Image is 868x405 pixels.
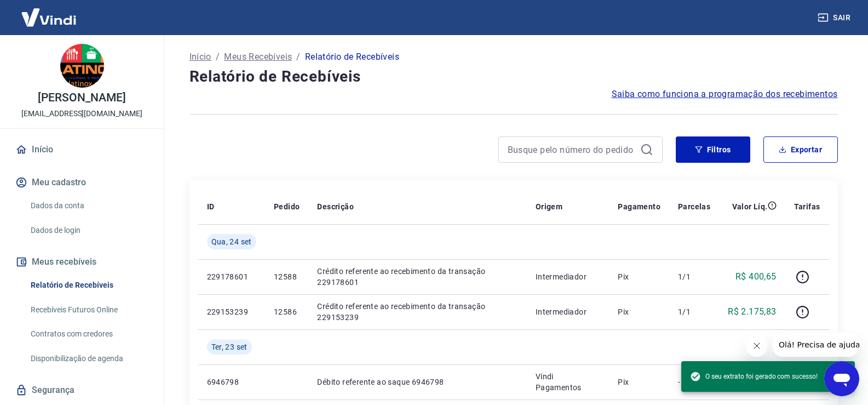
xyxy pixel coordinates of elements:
[13,250,151,274] button: Meus recebíveis
[794,201,820,212] p: Tarifas
[317,201,354,212] p: Descrição
[612,88,838,101] a: Saiba como funciona a programação dos recebimentos
[508,141,636,158] input: Busque pelo número do pedido
[772,333,859,357] iframe: Mensagem da empresa
[618,201,660,212] p: Pagamento
[536,201,562,212] p: Origem
[676,136,750,163] button: Filtros
[7,8,92,16] span: Olá! Precisa de ajuda?
[536,371,601,393] p: Vindi Pagamentos
[189,66,838,88] h4: Relatório de Recebíveis
[618,377,660,387] p: Pix
[305,50,399,64] p: Relatório de Recebíveis
[274,201,300,212] p: Pedido
[26,195,151,217] a: Dados da conta
[211,341,248,352] span: Ter, 23 set
[678,306,710,317] p: 1/1
[207,377,256,387] p: 6946798
[536,271,601,282] p: Intermediador
[13,378,151,402] a: Segurança
[317,266,518,288] p: Crédito referente ao recebimento da transação 229178601
[678,377,710,387] p: -
[13,138,151,162] a: Início
[211,236,252,247] span: Qua, 24 set
[296,50,300,64] p: /
[60,44,104,88] img: 6e008a64-0de8-4df6-aeac-daa3a215f961.jpeg
[207,201,215,212] p: ID
[317,377,518,387] p: Débito referente ao saque 6946798
[189,50,211,64] a: Início
[21,108,142,119] p: [EMAIL_ADDRESS][DOMAIN_NAME]
[317,301,518,323] p: Crédito referente ao recebimento da transação 229153239
[224,50,292,64] a: Meus Recebíveis
[26,323,151,345] a: Contratos com credores
[13,1,84,34] img: Vindi
[13,170,151,195] button: Meu cadastro
[26,219,151,242] a: Dados de login
[26,274,151,296] a: Relatório de Recebíveis
[207,306,256,317] p: 229153239
[207,271,256,282] p: 229178601
[678,271,710,282] p: 1/1
[735,270,777,283] p: R$ 400,65
[678,201,710,212] p: Parcelas
[728,305,776,318] p: R$ 2.175,83
[732,201,768,212] p: Valor Líq.
[536,306,601,317] p: Intermediador
[690,371,818,382] span: O seu extrato foi gerado com sucesso!
[38,92,125,104] p: [PERSON_NAME]
[618,271,660,282] p: Pix
[824,361,859,396] iframe: Botão para abrir a janela de mensagens
[815,8,855,28] button: Sair
[746,335,768,357] iframe: Fechar mensagem
[763,136,838,163] button: Exportar
[26,347,151,370] a: Disponibilização de agenda
[216,50,220,64] p: /
[274,306,300,317] p: 12586
[618,306,660,317] p: Pix
[26,299,151,321] a: Recebíveis Futuros Online
[274,271,300,282] p: 12588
